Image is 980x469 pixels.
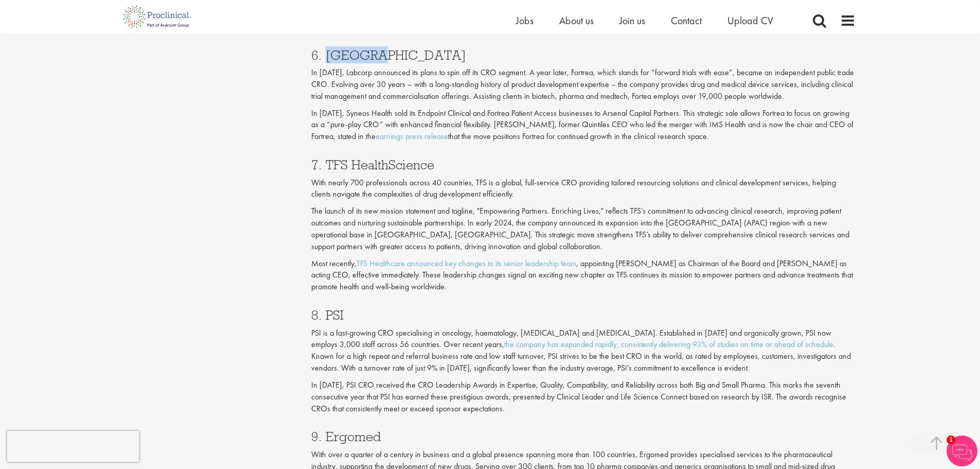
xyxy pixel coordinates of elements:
h3: 7. TFS HealthScience [311,158,856,171]
p: In [DATE], Syneos Health sold its Endpoint Clinical and Fortrea Patient Access businesses to Arse... [311,108,856,143]
p: The launch of its new mission statement and tagline, "Empowering Partners. Enriching Lives," refl... [311,205,856,252]
a: the company has expanded rapidly, consistently delivering 93% of studies on time or ahead of sche... [504,339,833,350]
h3: 9. Ergomed [311,430,856,443]
a: About us [559,14,594,27]
a: Jobs [516,14,533,27]
p: PSI is a fast-growing CRO specialising in oncology, haematology, [MEDICAL_DATA] and [MEDICAL_DATA... [311,327,856,374]
p: In [DATE], PSI CRO received the CRO Leadership Awards in Expertise, Quality, Compatibility, and R... [311,379,856,415]
h3: 8. PSI [311,308,856,322]
a: TFS Healthcare announced key changes to its senior leadership team [357,258,576,269]
h3: 6. [GEOGRAPHIC_DATA] [311,48,856,62]
img: Chatbot [947,436,977,466]
a: Upload CV [727,14,773,27]
p: Most recently, , appointing [PERSON_NAME] as Chairman of the Board and [PERSON_NAME] as acting CE... [311,258,856,293]
p: In [DATE], Labcorp announced its plans to spin off its CRO segment. A year later, Fortrea, which ... [311,67,856,102]
p: With nearly 700 professionals across 40 countries, TFS is a global, full-service CRO providing ta... [311,177,856,201]
a: Contact [671,14,702,27]
a: Join us [619,14,645,27]
a: earnings press release [376,131,448,142]
span: 1 [947,436,955,444]
iframe: reCAPTCHA [7,431,139,462]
